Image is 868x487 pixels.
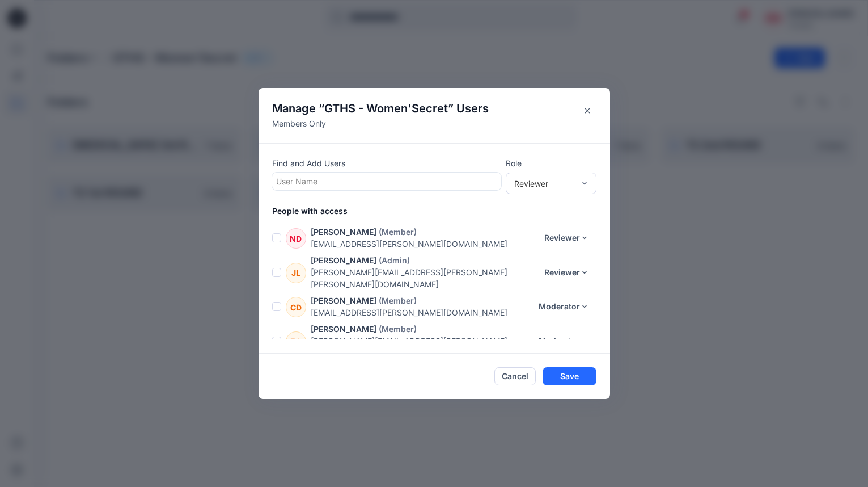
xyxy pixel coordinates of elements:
div: CD [286,297,306,317]
button: Moderator [531,332,596,350]
button: Moderator [531,297,596,316]
button: Cancel [494,367,536,385]
button: Close [578,102,596,120]
p: Find and Add Users [272,157,501,169]
p: (Member) [379,323,417,335]
p: Role [506,157,596,169]
p: (Admin) [379,254,410,266]
p: (Member) [379,295,417,307]
p: [PERSON_NAME] [311,254,376,266]
span: GTHS - Women'Secret [324,102,448,115]
div: EC [286,331,306,352]
p: Members Only [272,117,489,129]
p: [EMAIL_ADDRESS][PERSON_NAME][DOMAIN_NAME] [311,238,537,250]
p: [PERSON_NAME] [311,295,376,307]
h4: Manage “ ” Users [272,102,489,115]
div: Reviewer [514,178,574,190]
button: Reviewer [537,229,596,247]
div: ND [286,228,306,249]
p: [PERSON_NAME] [311,323,376,335]
div: JL [286,263,306,283]
p: [EMAIL_ADDRESS][PERSON_NAME][DOMAIN_NAME] [311,307,531,318]
p: (Member) [379,226,417,238]
p: [PERSON_NAME][EMAIL_ADDRESS][PERSON_NAME][DOMAIN_NAME] [311,335,531,359]
p: [PERSON_NAME] [311,226,376,238]
button: Reviewer [537,263,596,282]
p: [PERSON_NAME][EMAIL_ADDRESS][PERSON_NAME][PERSON_NAME][DOMAIN_NAME] [311,266,537,290]
p: People with access [272,205,610,217]
button: Save [543,367,596,385]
